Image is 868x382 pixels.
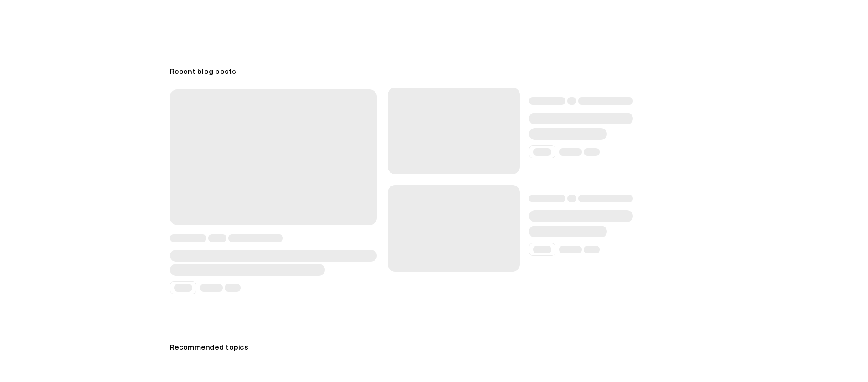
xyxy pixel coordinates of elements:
span: ‌ [170,234,206,242]
span: ‌ [529,97,565,105]
span: ‌ [388,185,520,272]
span: ‌ [388,88,520,174]
span: ‌ [533,246,551,253]
span: ‌ [567,195,576,202]
span: ‌ [529,210,633,222]
span: ‌ [170,264,325,276]
span: ‌ [228,234,283,242]
span: ‌ [529,226,607,237]
span: ‌ [529,128,607,140]
span: ‌ [567,97,576,105]
span: ‌ [225,284,241,292]
h3: Recent blog posts [170,64,699,78]
span: ‌ [174,284,192,292]
span: ‌ [578,195,633,202]
span: ‌ [578,97,633,105]
span: ‌ [529,195,565,202]
span: ‌ [170,89,377,225]
span: ‌ [200,284,223,292]
span: ‌ [170,250,377,262]
span: ‌ [584,246,600,253]
span: ‌ [529,113,633,124]
span: ‌ [533,148,551,156]
span: ‌ [559,148,582,156]
span: ‌ [208,234,226,242]
h3: Recommended topics [170,340,699,354]
span: ‌ [559,246,582,253]
span: ‌ [584,148,600,156]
